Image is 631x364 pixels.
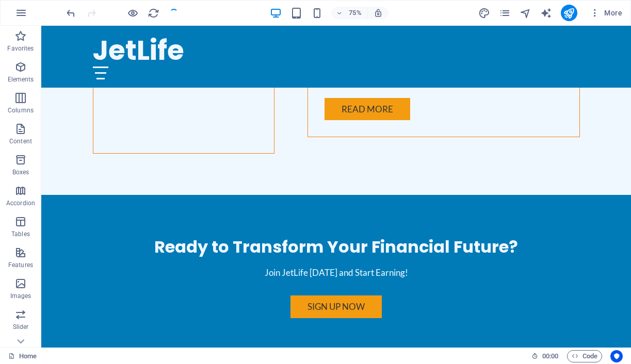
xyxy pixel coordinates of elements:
[65,7,77,19] i: Undo: Change link (Ctrl+Z)
[549,352,551,360] span: :
[610,350,623,362] button: Usercentrics
[478,7,491,19] button: design
[147,7,159,19] button: reload
[148,7,159,19] i: Reload page
[540,7,553,19] button: text_generator
[126,7,139,19] button: Click here to leave preview mode and continue editing
[8,75,34,84] p: Elements
[572,350,597,362] span: Code
[531,350,559,362] h6: Session time
[6,199,35,207] p: Accordion
[540,7,552,19] i: AI Writer
[13,323,29,331] p: Slider
[331,7,368,19] button: 75%
[563,7,575,19] i: Publish
[10,292,31,300] p: Images
[520,7,532,19] button: navigator
[12,168,29,176] p: Boxes
[561,5,577,21] button: publish
[520,7,531,19] i: Navigator
[478,7,490,19] i: Design (Ctrl+Alt+Y)
[8,261,33,269] p: Features
[8,350,37,362] a: Click to cancel selection. Double-click to open Pages
[499,7,511,19] button: pages
[567,350,602,362] button: Code
[586,5,626,21] button: More
[64,7,77,19] button: undo
[9,137,32,145] p: Content
[499,7,511,19] i: Pages (Ctrl+Alt+S)
[590,8,622,18] span: More
[11,230,30,238] p: Tables
[8,106,34,114] p: Columns
[7,44,34,53] p: Favorites
[374,8,383,18] i: On resize automatically adjust zoom level to fit chosen device.
[347,7,363,19] h6: 75%
[542,350,558,362] span: 00 00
